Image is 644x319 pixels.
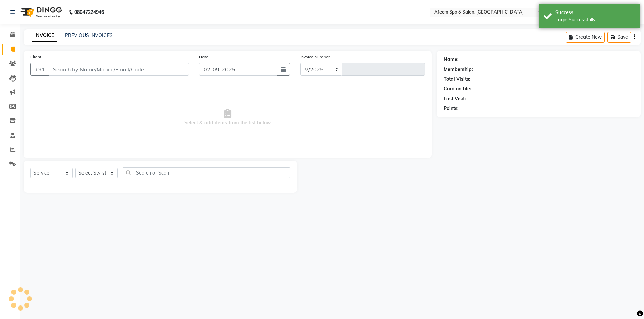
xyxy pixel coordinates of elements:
div: Last Visit: [444,95,466,102]
div: Points: [444,105,459,112]
label: Client [30,54,41,60]
div: Total Visits: [444,76,470,83]
a: INVOICE [32,30,57,42]
div: Name: [444,56,459,63]
div: Login Successfully. [555,16,635,23]
button: Save [607,32,631,43]
b: 08047224946 [74,3,104,22]
span: Select & add items from the list below [30,84,425,151]
div: Success [555,9,635,16]
img: logo [17,3,64,22]
div: Membership: [444,66,473,73]
label: Date [199,54,208,60]
a: PREVIOUS INVOICES [65,32,113,38]
input: Search or Scan [123,167,290,178]
label: Invoice Number [300,54,330,60]
button: Create New [566,32,605,43]
input: Search by Name/Mobile/Email/Code [49,63,189,76]
div: Card on file: [444,85,471,92]
button: +91 [30,63,49,76]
